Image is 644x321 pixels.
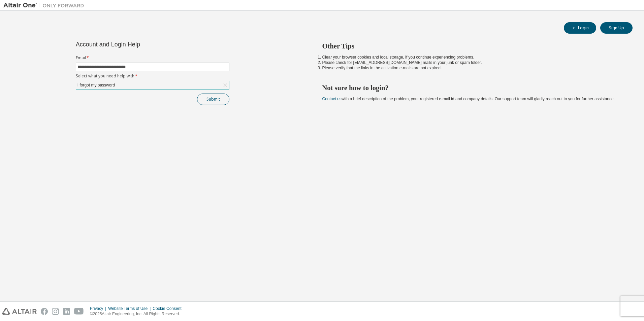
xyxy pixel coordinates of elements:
img: altair_logo.svg [2,308,37,315]
button: Submit [197,94,229,105]
img: facebook.svg [41,308,48,315]
img: instagram.svg [52,308,59,315]
button: Sign Up [600,22,633,34]
img: linkedin.svg [63,308,70,315]
a: Contact us [322,97,342,101]
h2: Not sure how to login? [322,83,621,92]
img: youtube.svg [74,308,84,315]
div: Privacy [90,306,108,311]
p: © 2025 Altair Engineering, Inc. All Rights Reserved. [90,311,186,317]
li: Clear your browser cookies and local storage, if you continue experiencing problems. [322,55,621,60]
div: Account and Login Help [76,42,199,47]
div: I forgot my password [76,81,116,89]
button: Login [564,22,596,34]
span: with a brief description of the problem, your registered e-mail id and company details. Our suppo... [322,97,615,101]
div: Cookie Consent [153,306,185,311]
li: Please check for [EMAIL_ADDRESS][DOMAIN_NAME] mails in your junk or spam folder. [322,60,621,65]
div: I forgot my password [76,81,229,89]
li: Please verify that the links in the activation e-mails are not expired. [322,65,621,71]
label: Select what you need help with [76,73,229,79]
h2: Other Tips [322,42,621,50]
label: Email [76,55,229,61]
img: Altair One [3,2,88,9]
div: Website Terms of Use [108,306,153,311]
